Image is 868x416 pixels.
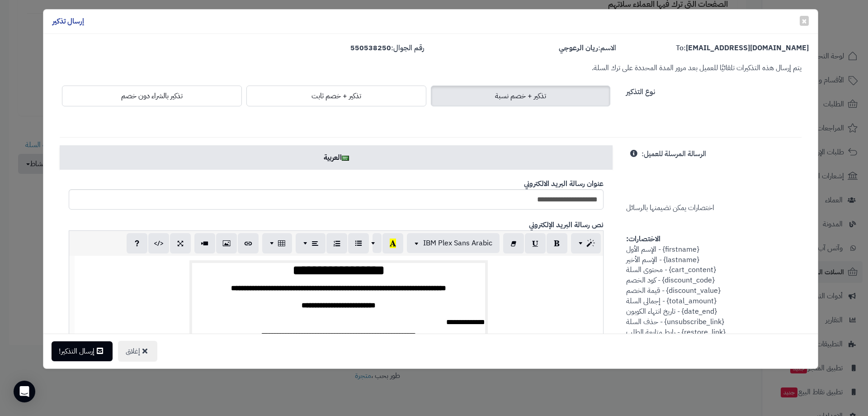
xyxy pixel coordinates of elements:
[642,145,706,159] label: الرسالة المرسلة للعميل:
[342,156,349,161] img: ar.png
[686,43,809,53] strong: [EMAIL_ADDRESS][DOMAIN_NAME]
[52,341,113,361] button: إرسال التذكير!
[592,62,802,73] small: يتم إرسال هذه التذكيرات تلقائيًا للعميل بعد مرور المدة المحددة على ترك السلة.
[118,341,157,362] button: إغلاق
[529,220,604,230] b: نص رسالة البريد الإلكتروني
[559,43,598,53] strong: ريان الرعوجي
[495,91,546,101] span: تذكير + خصم نسبة
[559,43,616,53] label: الاسم:
[350,43,391,53] strong: 550538250
[524,178,604,189] b: عنوان رسالة البريد الالكتروني
[14,381,35,402] div: Open Intercom Messenger
[311,91,361,101] span: تذكير + خصم ثابت
[626,148,725,337] span: اختصارات يمكن تضيمنها بالرسائل {firstname} - الإسم الأول {lastname} - الإسم الأخير {cart_content}...
[626,234,660,244] strong: الاختصارات:
[121,91,183,101] span: تذكير بالشراء دون خصم
[626,83,655,97] label: نوع التذكير
[350,43,424,53] label: رقم الجوال:
[52,16,84,27] h4: إرسال تذكير
[802,14,807,28] span: ×
[423,238,492,249] span: IBM Plex Sans Arabic
[60,145,613,170] a: العربية
[676,43,809,53] label: To:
